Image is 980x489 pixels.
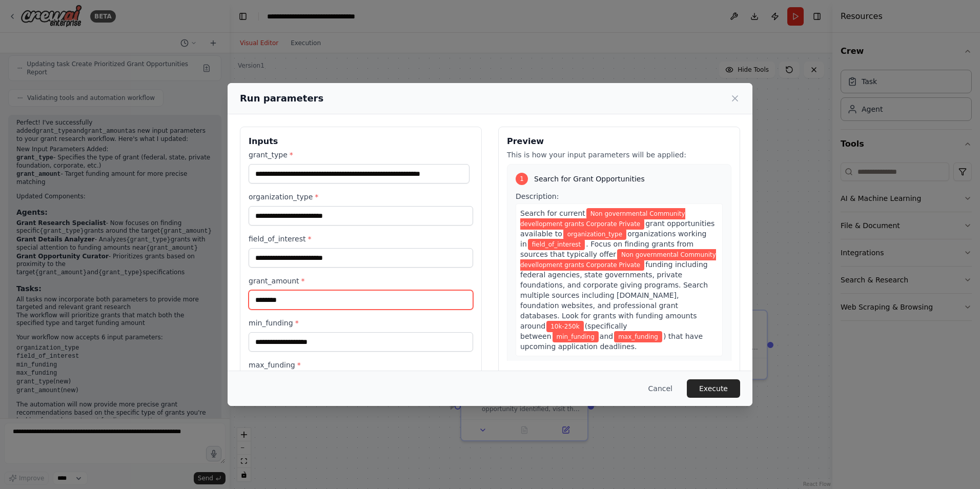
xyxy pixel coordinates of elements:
button: Cancel [640,379,681,398]
h3: Preview [507,135,731,148]
span: Variable: max_funding [614,331,662,342]
label: max_funding [249,360,473,370]
span: Variable: min_funding [553,331,599,342]
span: . Focus on finding grants from sources that typically offer [520,240,693,258]
span: Description: [516,192,559,200]
div: 1 [516,173,528,185]
span: and [600,332,613,340]
p: This is how your input parameters will be applied: [507,150,731,160]
span: Variable: grant_type [520,208,685,230]
h3: Inputs [249,135,473,148]
span: Variable: organization_type [563,229,626,240]
label: field_of_interest [249,234,473,244]
span: Variable: grant_type [520,249,716,271]
span: Variable: field_of_interest [528,239,585,250]
span: Search for current [520,209,585,217]
button: Execute [687,379,740,398]
span: Variable: grant_amount [546,321,583,332]
label: organization_type [249,192,473,202]
label: grant_amount [249,276,473,286]
label: grant_type [249,150,473,160]
span: funding including federal agencies, state governments, private foundations, and corporate giving ... [520,260,708,330]
h2: Run parameters [240,91,323,106]
label: min_funding [249,318,473,328]
span: Search for Grant Opportunities [534,174,645,184]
